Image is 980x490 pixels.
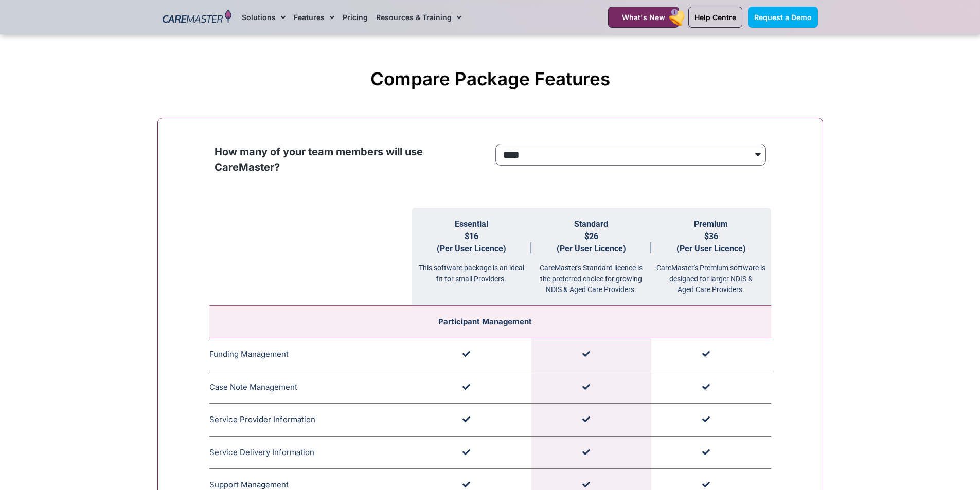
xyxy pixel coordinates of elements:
[608,7,679,28] a: What's New
[651,208,771,306] th: Premium
[412,255,531,284] div: This software package is an ideal fit for small Providers.
[438,317,532,326] span: Participant Management
[651,255,771,295] div: CareMaster's Premium software is designed for larger NDIS & Aged Care Providers.
[676,231,746,253] span: $36 (Per User Licence)
[215,144,485,175] p: How many of your team members will use CareMaster?
[209,371,412,404] td: Case Note Management
[557,231,626,253] span: $26 (Per User Licence)
[209,404,412,437] td: Service Provider Information
[754,13,812,22] span: Request a Demo
[437,231,506,253] span: $16 (Per User Licence)
[163,68,818,89] h2: Compare Package Features
[531,208,651,306] th: Standard
[531,255,651,295] div: CareMaster's Standard licence is the preferred choice for growing NDIS & Aged Care Providers.
[209,436,412,469] td: Service Delivery Information
[622,13,665,22] span: What's New
[163,10,232,25] img: CareMaster Logo
[209,338,412,371] td: Funding Management
[412,208,531,306] th: Essential
[748,7,818,28] a: Request a Demo
[694,13,736,22] span: Help Centre
[688,7,742,28] a: Help Centre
